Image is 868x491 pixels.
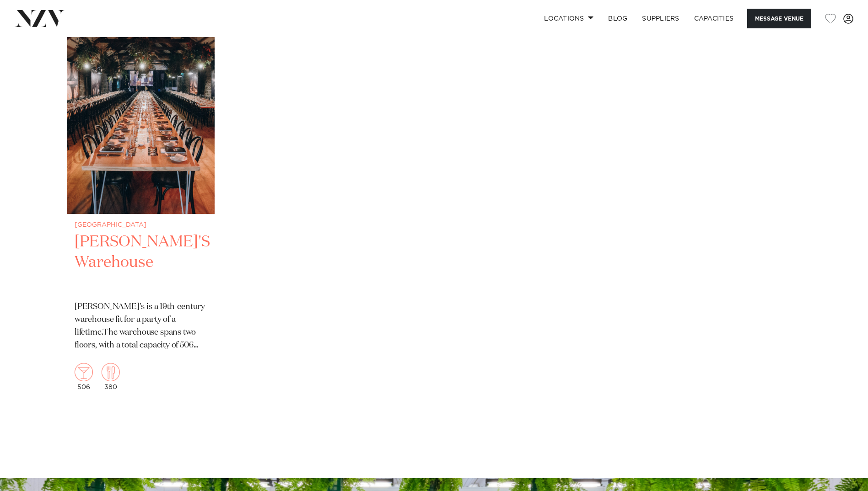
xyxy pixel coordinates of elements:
[635,9,686,28] a: SUPPLIERS
[67,16,215,397] a: [GEOGRAPHIC_DATA] [PERSON_NAME]'S Warehouse [PERSON_NAME]'s is a 19th-century warehouse fit for a...
[601,9,635,28] a: BLOG
[537,9,601,28] a: Locations
[102,363,120,381] img: dining.png
[75,222,207,229] small: [GEOGRAPHIC_DATA]
[747,9,811,28] button: Message Venue
[75,363,93,390] div: 506
[75,363,93,381] img: cocktail.png
[67,16,215,397] swiper-slide: 1 / 1
[75,232,207,294] h2: [PERSON_NAME]'S Warehouse
[687,9,741,28] a: Capacities
[15,10,65,27] img: nzv-logo.png
[102,363,120,390] div: 380
[75,301,207,352] p: [PERSON_NAME]'s is a 19th-century warehouse fit for a party of a lifetime.The warehouse spans two...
